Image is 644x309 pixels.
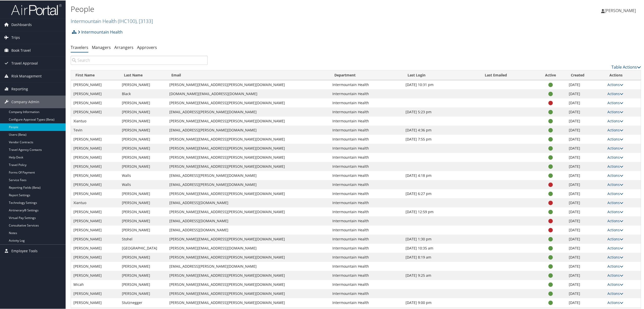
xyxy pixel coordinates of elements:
td: Intermountain Health [330,279,403,289]
span: Dashboards [11,18,32,31]
td: Intermountain Health [330,107,403,116]
a: Actions [607,136,623,141]
a: Actions [607,200,623,205]
td: [DATE] [566,207,605,216]
td: [DATE] [566,252,605,261]
td: Intermountain Health [330,234,403,243]
a: Actions [607,191,623,195]
td: Intermountain Health [330,198,403,207]
td: [PERSON_NAME][EMAIL_ADDRESS][PERSON_NAME][DOMAIN_NAME] [167,161,330,171]
td: [PERSON_NAME][EMAIL_ADDRESS][PERSON_NAME][DOMAIN_NAME] [167,234,330,243]
td: Intermountain Health [330,189,403,198]
td: [PERSON_NAME] [71,216,119,225]
a: [PERSON_NAME] [601,3,641,18]
a: Actions [607,91,623,96]
span: Trips [11,31,20,43]
th: Created: activate to sort column ascending [566,70,605,80]
td: [PERSON_NAME] [71,289,119,298]
td: [DATE] [566,80,605,89]
td: [DATE] [566,243,605,252]
td: [DATE] [566,234,605,243]
td: Intermountain Health [330,180,403,189]
td: Xiantuo [71,198,119,207]
a: Actions [607,236,623,241]
td: [DATE] [566,161,605,171]
td: [EMAIL_ADDRESS][PERSON_NAME][DOMAIN_NAME] [167,261,330,270]
a: Travelers [71,44,88,50]
a: Actions [607,272,623,277]
td: [PERSON_NAME][EMAIL_ADDRESS][PERSON_NAME][DOMAIN_NAME] [167,116,330,125]
td: Intermountain Health [330,298,403,307]
td: [PERSON_NAME][EMAIL_ADDRESS][PERSON_NAME][DOMAIN_NAME] [167,80,330,89]
a: Actions [607,173,623,177]
a: Actions [607,182,623,186]
td: [PERSON_NAME][EMAIL_ADDRESS][PERSON_NAME][DOMAIN_NAME] [167,98,330,107]
span: Company Admin [11,95,39,108]
td: Intermountain Health [330,89,403,98]
td: [PERSON_NAME][EMAIL_ADDRESS][PERSON_NAME][DOMAIN_NAME] [167,134,330,143]
td: [EMAIL_ADDRESS][DOMAIN_NAME] [167,225,330,234]
td: [PERSON_NAME] [71,98,119,107]
td: Micah [71,279,119,289]
td: [PERSON_NAME] [119,107,167,116]
td: [DATE] [566,298,605,307]
td: [DATE] [566,125,605,134]
input: Search [71,55,208,64]
a: Table Actions [611,64,641,69]
td: [PERSON_NAME] [71,180,119,189]
td: Black [119,89,167,98]
td: [DATE] 4:36 pm [403,125,480,134]
td: Intermountain Health [330,161,403,171]
a: Actions [607,82,623,87]
td: [PERSON_NAME][EMAIL_ADDRESS][PERSON_NAME][DOMAIN_NAME] [167,270,330,279]
td: [EMAIL_ADDRESS][PERSON_NAME][DOMAIN_NAME] [167,107,330,116]
a: Actions [607,163,623,168]
td: [DATE] 1:30 pm [403,234,480,243]
span: Travel Approval [11,57,38,69]
span: Book Travel [11,44,31,56]
td: [PERSON_NAME] [71,225,119,234]
img: airportal-logo.png [11,3,62,15]
td: Walls [119,180,167,189]
td: [PERSON_NAME] [71,243,119,252]
td: [PERSON_NAME][EMAIL_ADDRESS][PERSON_NAME][DOMAIN_NAME] [167,207,330,216]
td: [PERSON_NAME][EMAIL_ADDRESS][PERSON_NAME][DOMAIN_NAME] [167,252,330,261]
a: Actions [607,154,623,159]
td: [PERSON_NAME] [71,134,119,143]
td: Xiantuo [71,116,119,125]
td: Intermountain Health [330,152,403,161]
td: [PERSON_NAME][EMAIL_ADDRESS][PERSON_NAME][DOMAIN_NAME] [167,298,330,307]
a: Managers [92,44,111,50]
td: [PERSON_NAME] [119,125,167,134]
span: [PERSON_NAME] [605,7,636,13]
td: [DATE] [566,289,605,298]
td: Intermountain Health [330,216,403,225]
td: [DATE] 4:18 pm [403,171,480,180]
td: [PERSON_NAME][EMAIL_ADDRESS][DOMAIN_NAME] [167,243,330,252]
a: Actions [607,109,623,114]
th: First Name: activate to sort column ascending [71,70,119,80]
td: Intermountain Health [330,243,403,252]
a: Actions [607,263,623,268]
td: [DATE] [566,143,605,152]
td: [DATE] [566,261,605,270]
span: Employee Tools [11,244,38,257]
td: [PERSON_NAME][EMAIL_ADDRESS][PERSON_NAME][DOMAIN_NAME] [167,189,330,198]
td: [PERSON_NAME] [71,270,119,279]
td: Tevin [71,125,119,134]
td: [DATE] 10:35 am [403,243,480,252]
td: [EMAIL_ADDRESS][PERSON_NAME][DOMAIN_NAME] [167,180,330,189]
td: Intermountain Health [330,125,403,134]
td: [DATE] 5:23 pm [403,107,480,116]
td: [DATE] [566,216,605,225]
td: [DATE] 9:00 pm [403,298,480,307]
th: Last Emailed: activate to sort column ascending [480,70,535,80]
td: [GEOGRAPHIC_DATA] [119,243,167,252]
td: [DATE] [566,171,605,180]
td: [DATE] [566,180,605,189]
td: [DATE] [566,89,605,98]
td: Intermountain Health [330,270,403,279]
td: Intermountain Health [330,225,403,234]
td: [DATE] 12:59 pm [403,207,480,216]
td: Intermountain Health [330,171,403,180]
